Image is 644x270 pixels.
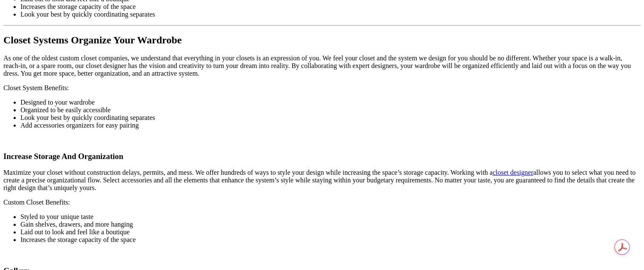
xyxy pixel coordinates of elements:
span: Designed to your wardrobe [20,99,95,106]
span: Styled to your unique taste [20,213,94,220]
span: Look your best by quickly coordinating separates [20,11,155,18]
span: Maximize your closet without construction delays, permits, and mess. We offer hundreds of ways to... [3,169,493,176]
span: Add accessories organizers for easy pairing [20,122,139,129]
span: Laid out to look and feel like a boutique [20,228,130,236]
span: allows you to select what you need to create a precise organizational flow. Select accessories an... [3,169,635,191]
span: As one of the oldest custom closet companies, we understand that everything in your closets is an... [3,54,631,77]
span: Increases the storage capacity of the space [20,236,136,243]
span: Custom Closet Benefits: [3,199,70,206]
span: Gain shelves, drawers, and more hanging [20,221,133,228]
span: Organized to be easily accessible [20,106,111,114]
span: Look your best by quickly coordinating separates [20,114,155,121]
h3: Increase Storage And Organization [3,152,641,161]
a: closet designer [493,169,533,176]
h2: Closet Systems Organize Your Wardrobe [3,34,641,46]
span: Closet System Benefits: [3,84,69,91]
span: Increases the storage capacity of the space [20,3,136,10]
